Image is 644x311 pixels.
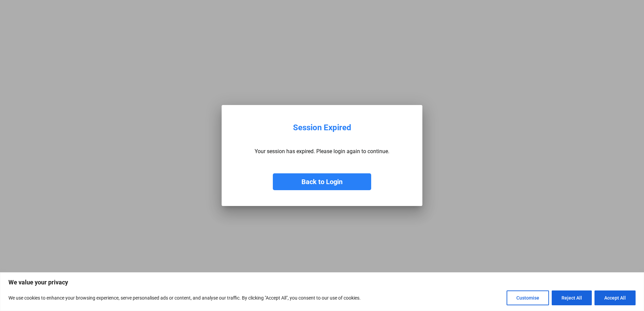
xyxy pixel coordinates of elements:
p: We value your privacy [8,278,636,286]
button: Reject All [552,290,592,305]
button: Accept All [594,290,636,305]
button: Customise [507,290,549,305]
p: Your session has expired. Please login again to continue. [255,148,389,154]
div: Session Expired [293,123,351,133]
p: We use cookies to enhance your browsing experience, serve personalised ads or content, and analys... [8,294,361,302]
button: Back to Login [273,173,371,190]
